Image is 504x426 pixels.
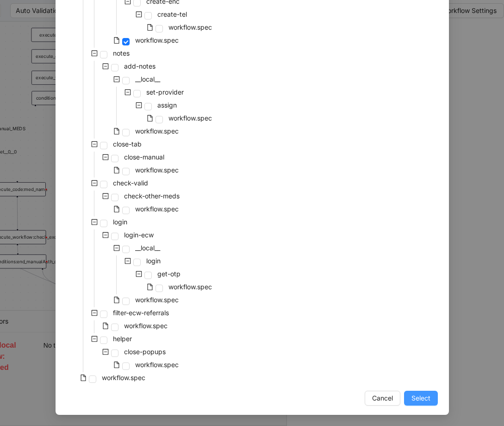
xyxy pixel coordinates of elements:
[135,205,179,213] span: workflow.spec
[147,115,153,121] span: file
[136,102,142,108] span: minus-square
[122,152,166,163] span: close-manual
[135,296,179,304] span: workflow.spec
[168,23,212,31] span: workflow.spec
[113,167,120,173] span: file
[113,206,120,212] span: file
[122,61,157,72] span: add-notes
[167,113,214,124] span: workflow.spec
[113,49,130,57] span: notes
[124,192,180,200] span: check-other-meds
[91,310,98,316] span: minus-square
[111,139,143,150] span: close-tab
[168,114,212,122] span: workflow.spec
[111,216,129,228] span: login
[157,270,180,278] span: get-otp
[124,89,131,95] span: minus-square
[113,297,120,303] span: file
[135,244,160,252] span: __local__
[147,24,153,31] span: file
[133,242,162,254] span: __local__
[135,75,160,83] span: __local__
[111,307,171,318] span: filter-ecw-referrals
[102,193,109,199] span: minus-square
[156,268,182,280] span: get-otp
[136,11,142,18] span: minus-square
[133,294,180,305] span: workflow.spec
[122,191,181,202] span: check-other-meds
[102,349,109,355] span: minus-square
[91,180,98,186] span: minus-square
[133,74,162,85] span: __local__
[156,100,179,111] span: assign
[124,153,164,161] span: close-manual
[124,258,131,264] span: minus-square
[111,48,131,59] span: notes
[133,35,180,46] span: workflow.spec
[135,36,179,44] span: workflow.spec
[133,126,180,137] span: workflow.spec
[113,179,148,187] span: check-valid
[111,178,150,189] span: check-valid
[133,165,180,176] span: workflow.spec
[404,391,438,406] button: Select
[91,50,98,57] span: minus-square
[372,393,393,403] span: Cancel
[133,203,180,215] span: workflow.spec
[147,284,153,290] span: file
[135,361,179,369] span: workflow.spec
[113,245,120,251] span: minus-square
[113,128,120,134] span: file
[113,309,169,317] span: filter-ecw-referrals
[100,372,147,383] span: workflow.spec
[146,88,184,96] span: set-provider
[365,391,400,406] button: Cancel
[168,283,212,291] span: workflow.spec
[124,322,168,330] span: workflow.spec
[91,336,98,342] span: minus-square
[135,127,179,135] span: workflow.spec
[157,101,177,109] span: assign
[167,22,214,33] span: workflow.spec
[113,335,132,343] span: helper
[91,141,98,147] span: minus-square
[411,393,430,403] span: Select
[156,9,189,20] span: create-tel
[91,219,98,225] span: minus-square
[113,140,142,148] span: close-tab
[102,63,109,70] span: minus-square
[102,374,145,381] span: workflow.spec
[113,218,127,226] span: login
[167,281,214,292] span: workflow.spec
[146,257,161,265] span: login
[144,255,162,267] span: login
[124,348,166,356] span: close-popups
[102,154,109,160] span: minus-square
[122,229,156,241] span: login-ecw
[133,359,180,370] span: workflow.spec
[157,10,187,18] span: create-tel
[113,76,120,83] span: minus-square
[144,87,186,98] span: set-provider
[122,320,169,331] span: workflow.spec
[113,37,120,44] span: file
[113,362,120,368] span: file
[136,271,142,277] span: minus-square
[102,232,109,238] span: minus-square
[122,346,168,357] span: close-popups
[111,333,134,344] span: helper
[80,375,87,381] span: file
[124,62,156,70] span: add-notes
[102,323,109,329] span: file
[124,231,154,239] span: login-ecw
[135,166,179,174] span: workflow.spec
